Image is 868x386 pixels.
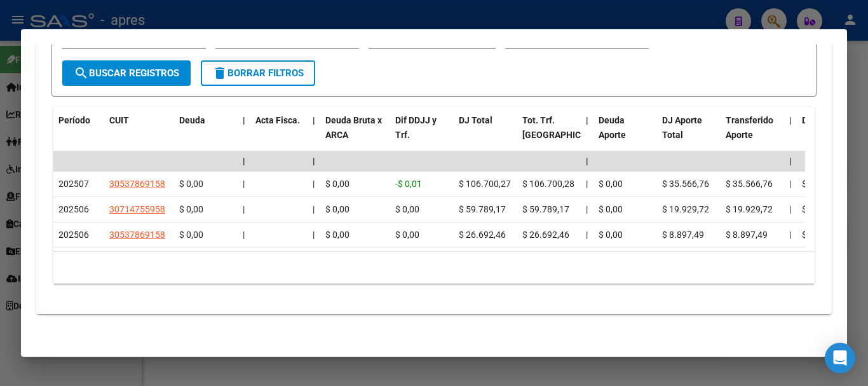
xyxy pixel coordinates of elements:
mat-icon: delete [212,65,227,81]
span: 202506 [58,230,89,240]
span: DJ Total [459,115,492,125]
span: | [586,156,588,166]
span: | [586,179,588,189]
span: | [789,115,792,125]
datatable-header-cell: Tot. Trf. Bruto [517,107,581,163]
span: CUIT [109,115,129,125]
span: $ 0,00 [325,179,349,189]
datatable-header-cell: | [238,107,250,163]
datatable-header-cell: Período [53,107,104,163]
span: | [243,115,245,125]
span: | [586,204,588,214]
span: | [313,179,315,189]
span: $ 26.692,46 [459,230,506,240]
span: Deuda [179,115,205,125]
span: | [243,156,245,166]
span: | [313,156,315,166]
span: $ 0,00 [179,204,203,214]
span: $ 0,00 [395,204,419,214]
span: Deuda Contr. [802,115,854,125]
span: Buscar Registros [74,67,179,79]
span: Deuda Aporte [599,115,626,140]
span: | [313,230,315,240]
span: | [789,204,791,214]
span: Borrar Filtros [212,67,304,79]
span: -$ 0,01 [395,179,422,189]
datatable-header-cell: Deuda [174,107,238,163]
span: 30714755958 [109,204,165,214]
span: $ 0,00 [802,204,826,214]
span: $ 0,00 [802,179,826,189]
span: | [789,156,792,166]
button: Buscar Registros [62,60,191,86]
span: 202506 [58,204,89,214]
datatable-header-cell: | [784,107,797,163]
span: 30537869158 [109,230,165,240]
span: Deuda Bruta x ARCA [325,115,382,140]
datatable-header-cell: Transferido Aporte [721,107,784,163]
span: $ 59.789,17 [459,204,506,214]
span: $ 106.700,28 [522,179,574,189]
datatable-header-cell: | [308,107,320,163]
datatable-header-cell: Deuda Contr. [797,107,860,163]
datatable-header-cell: DJ Total [454,107,517,163]
span: Tot. Trf. [GEOGRAPHIC_DATA] [522,115,609,140]
mat-icon: search [74,65,89,81]
datatable-header-cell: CUIT [104,107,174,163]
datatable-header-cell: | [581,107,593,163]
datatable-header-cell: Deuda Bruta x ARCA [320,107,390,163]
span: Dif DDJJ y Trf. [395,115,437,140]
datatable-header-cell: DJ Aporte Total [657,107,721,163]
span: $ 0,00 [802,230,826,240]
span: | [313,115,315,125]
span: | [243,179,245,189]
span: | [243,230,245,240]
span: $ 0,00 [325,230,349,240]
span: DJ Aporte Total [662,115,702,140]
span: $ 8.897,49 [662,230,704,240]
span: $ 0,00 [599,179,623,189]
span: $ 0,00 [395,230,419,240]
span: 30537869158 [109,179,165,189]
span: $ 106.700,27 [459,179,511,189]
span: | [243,204,245,214]
span: $ 19.929,72 [662,204,709,214]
span: $ 0,00 [179,230,203,240]
span: $ 19.929,72 [726,204,773,214]
span: Período [58,115,90,125]
span: | [586,115,588,125]
span: $ 0,00 [179,179,203,189]
span: $ 35.566,76 [726,179,773,189]
span: | [313,204,315,214]
datatable-header-cell: Deuda Aporte [593,107,657,163]
span: $ 0,00 [325,204,349,214]
div: Open Intercom Messenger [825,343,855,373]
span: | [789,179,791,189]
span: Acta Fisca. [255,115,300,125]
span: $ 35.566,76 [662,179,709,189]
span: $ 0,00 [599,230,623,240]
span: | [789,230,791,240]
button: Borrar Filtros [201,60,315,86]
span: $ 8.897,49 [726,230,768,240]
datatable-header-cell: Dif DDJJ y Trf. [390,107,454,163]
span: Transferido Aporte [726,115,773,140]
span: $ 0,00 [599,204,623,214]
span: $ 59.789,17 [522,204,569,214]
span: $ 26.692,46 [522,230,569,240]
span: | [586,230,588,240]
datatable-header-cell: Acta Fisca. [250,107,308,163]
span: 202507 [58,179,89,189]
